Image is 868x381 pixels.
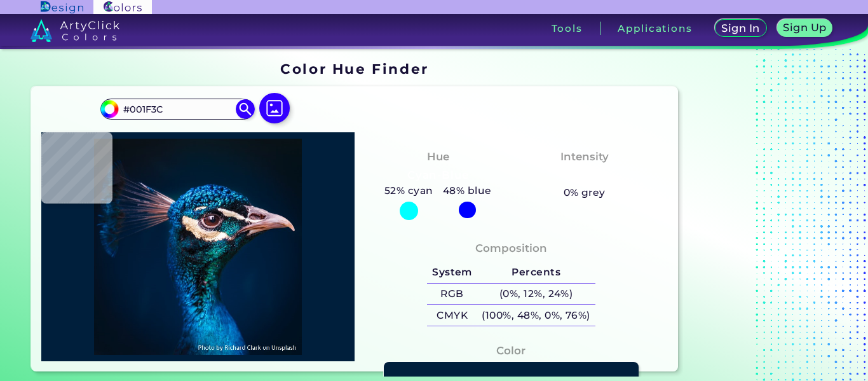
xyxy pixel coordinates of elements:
[119,100,237,118] input: type color..
[438,183,496,199] h5: 48% blue
[496,342,526,360] h4: Color
[552,24,583,33] h3: Tools
[259,93,290,123] img: icon picture
[715,19,767,37] a: Sign In
[31,19,120,42] img: logo_artyclick_colors_white.svg
[427,262,477,283] h5: System
[427,305,477,326] h5: CMYK
[427,284,477,305] h5: RGB
[379,183,438,199] h5: 52% cyan
[475,239,547,258] h4: Composition
[427,148,449,166] h4: Hue
[721,23,760,34] h5: Sign In
[477,284,595,305] h5: (0%, 12%, 24%)
[776,19,832,37] a: Sign Up
[41,1,83,13] img: ArtyClick Design logo
[564,184,606,201] h5: 0% grey
[280,59,428,78] h1: Color Hue Finder
[402,168,474,183] h3: Cyan-Blue
[477,262,595,283] h5: Percents
[236,99,255,118] img: icon search
[48,139,348,355] img: img_pavlin.jpg
[618,24,692,33] h3: Applications
[557,168,612,183] h3: Vibrant
[683,57,842,377] iframe: Advertisement
[477,305,595,326] h5: (100%, 48%, 0%, 76%)
[560,148,609,166] h4: Intensity
[783,22,827,33] h5: Sign Up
